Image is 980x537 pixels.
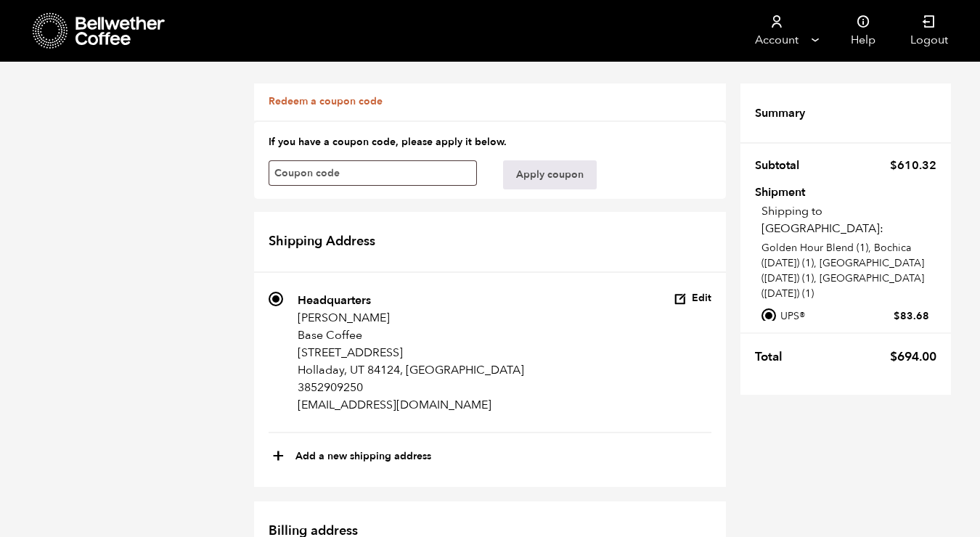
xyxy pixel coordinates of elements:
[761,202,936,237] p: Shipping to [GEOGRAPHIC_DATA]:
[755,186,838,196] th: Shipment
[755,98,814,128] th: Summary
[272,444,285,469] span: +
[890,348,936,365] bdi: 694.00
[890,348,897,365] span: $
[890,157,897,173] span: $
[780,306,929,343] label: UPS® Ground:
[894,309,900,323] span: $
[761,240,936,301] p: Golden Hour Blend (1), Bochica ([DATE]) (1), [GEOGRAPHIC_DATA] ([DATE]) (1), [GEOGRAPHIC_DATA] ([...
[298,292,371,308] strong: Headquarters
[269,292,283,306] input: Headquarters [PERSON_NAME] Base Coffee [STREET_ADDRESS] Holladay, UT 84124, [GEOGRAPHIC_DATA] 385...
[503,160,597,189] button: Apply coupon
[890,157,936,173] bdi: 610.32
[272,444,431,469] button: +Add a new shipping address
[298,361,524,379] p: Holladay, UT 84124, [GEOGRAPHIC_DATA]
[298,344,524,361] p: [STREET_ADDRESS]
[254,212,726,273] h2: Shipping Address
[298,396,524,414] p: [EMAIL_ADDRESS][DOMAIN_NAME]
[755,341,791,373] th: Total
[269,94,383,108] a: Redeem a coupon code
[269,160,477,186] input: Coupon code
[674,292,711,306] button: Edit
[298,379,524,396] p: 3852909250
[755,150,808,181] th: Subtotal
[269,134,711,149] p: If you have a coupon code, please apply it below.
[894,309,929,323] bdi: 83.68
[298,327,524,344] p: Base Coffee
[298,309,524,327] p: [PERSON_NAME]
